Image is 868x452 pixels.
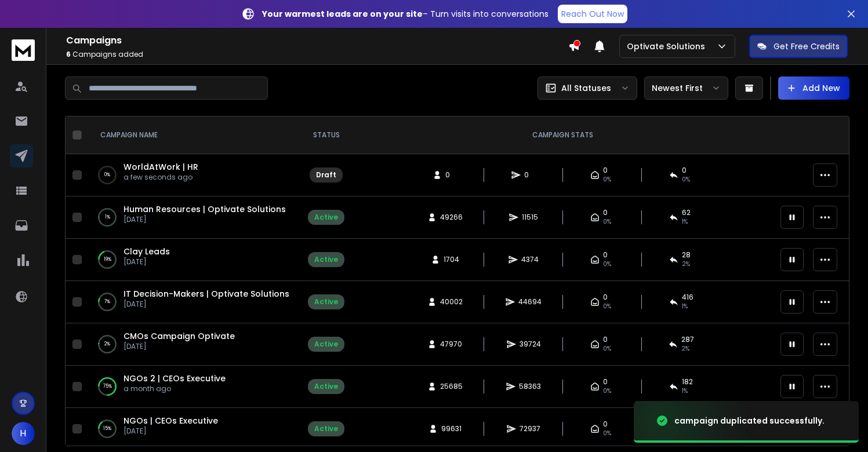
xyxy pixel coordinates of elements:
img: logo [12,39,35,61]
span: 0 [603,377,608,387]
span: 40002 [440,297,463,307]
p: [DATE] [124,427,218,436]
td: 7%IT Decision-Makers | Optivate Solutions[DATE] [86,281,301,323]
a: Clay Leads [124,246,170,257]
p: Campaigns added [66,50,568,59]
p: [DATE] [124,342,235,351]
div: Active [314,297,338,307]
p: Reach Out Now [561,8,624,20]
div: Draft [316,170,336,180]
span: 58363 [519,382,541,391]
span: 1 % [682,387,688,396]
p: All Statuses [561,82,611,94]
td: 75%NGOs 2 | CEOs Executivea month ago [86,366,301,408]
h1: Campaigns [66,34,568,48]
div: Active [314,382,338,391]
button: H [12,422,35,445]
span: 287 [681,335,694,344]
span: 47970 [440,340,462,349]
span: 11515 [522,213,538,222]
span: 28 [682,250,691,260]
span: 1 % [682,302,688,311]
p: 19 % [104,254,111,265]
div: campaign duplicated successfully. [674,415,825,427]
span: 0 [603,293,608,302]
span: 0 [603,250,608,260]
span: 62 [682,208,691,217]
th: STATUS [301,116,351,154]
span: 0% [603,344,611,353]
p: 1 % [105,212,110,223]
button: Newest First [644,76,728,100]
td: 15%NGOs | CEOs Executive[DATE] [86,408,301,450]
span: 99631 [441,424,462,433]
p: Optivate Solutions [627,41,710,52]
span: 0 [603,208,608,217]
p: 75 % [103,381,112,392]
p: [DATE] [124,257,170,267]
a: NGOs 2 | CEOs Executive [124,373,226,384]
span: 2 % [681,344,689,353]
span: 4374 [521,255,539,264]
span: 0% [603,429,611,438]
span: 39724 [520,340,541,349]
span: 0 [603,420,608,429]
span: 182 [682,377,693,387]
div: Active [314,340,338,349]
a: WorldAtWork | HR [124,161,198,173]
span: 416 [682,293,693,302]
p: a month ago [124,384,226,393]
th: CAMPAIGN NAME [86,116,301,154]
span: 1 % [682,217,688,227]
div: Active [314,213,338,222]
span: 0 [445,170,457,180]
span: 0% [603,302,611,311]
td: 2%CMOs Campaign Optivate[DATE] [86,323,301,366]
span: 0% [603,217,611,227]
strong: Your warmest leads are on your site [262,8,423,20]
span: 0 [603,166,608,175]
p: 0 % [104,169,110,181]
a: Reach Out Now [558,5,627,23]
th: CAMPAIGN STATS [351,116,773,154]
div: Active [314,255,338,264]
button: Add New [778,76,849,100]
span: 0 [524,170,536,180]
td: 1%Human Resources | Optivate Solutions[DATE] [86,196,301,239]
a: NGOs | CEOs Executive [124,415,218,427]
span: 49266 [440,213,463,222]
span: 0 [603,335,608,344]
span: 0% [603,175,611,184]
p: 7 % [104,296,110,308]
span: 0% [603,387,611,396]
span: 0 [682,166,687,175]
a: Human Resources | Optivate Solutions [124,203,286,215]
p: 2 % [104,338,110,350]
p: a few seconds ago [124,173,198,182]
span: 2 % [682,260,690,269]
span: 1704 [444,255,459,264]
span: 0% [603,260,611,269]
span: 25685 [440,382,463,391]
span: CMOs Campaign Optivate [124,330,235,342]
span: 44694 [518,297,542,307]
p: 15 % [103,423,111,435]
td: 0%WorldAtWork | HRa few seconds ago [86,154,301,196]
span: 72937 [520,424,540,433]
button: Get Free Credits [749,35,848,58]
span: 0% [682,175,690,184]
span: 6 [66,49,71,59]
p: [DATE] [124,215,286,224]
p: Get Free Credits [773,41,840,52]
p: [DATE] [124,300,289,309]
td: 19%Clay Leads[DATE] [86,239,301,281]
a: IT Decision-Makers | Optivate Solutions [124,288,289,300]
